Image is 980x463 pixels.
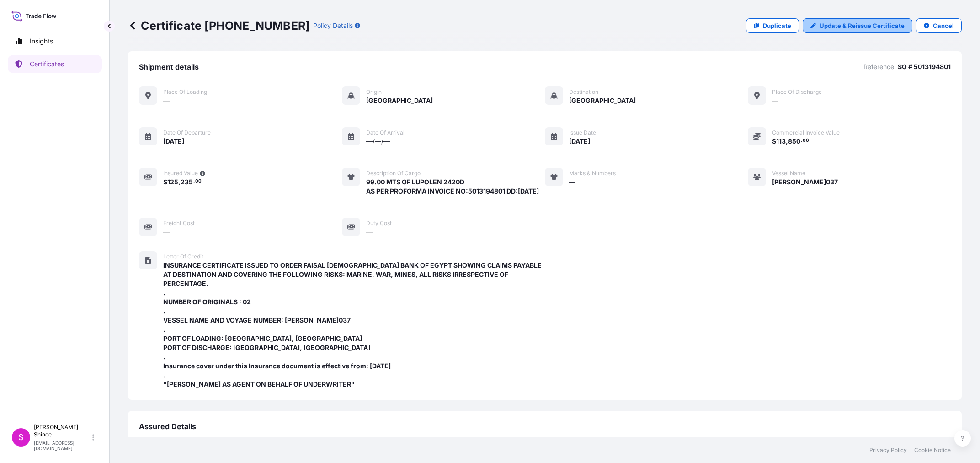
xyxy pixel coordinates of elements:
span: [DATE] [163,137,184,146]
p: Policy Details [313,21,353,30]
span: — [163,227,170,237]
p: Insights [30,37,53,46]
span: Assured Details [139,422,196,431]
a: Certificates [8,55,102,73]
span: Commercial Invoice Value [772,129,840,136]
span: 125 [167,179,178,185]
span: — [772,96,778,105]
span: 113 [776,138,786,145]
span: [GEOGRAPHIC_DATA] [569,96,636,105]
a: Duplicate [746,18,799,33]
span: — [163,96,170,105]
span: Freight Cost [163,220,195,227]
span: . [193,180,195,183]
p: Certificates [30,59,64,69]
button: Cancel [916,18,962,33]
span: — [569,178,575,187]
p: Reference: [863,62,896,71]
span: [PERSON_NAME]037 [772,178,838,187]
a: Insights [8,32,102,50]
span: Destination [569,88,598,96]
span: [DATE] [569,137,590,146]
span: Place of Loading [163,88,207,96]
p: [EMAIL_ADDRESS][DOMAIN_NAME] [34,440,91,451]
span: [GEOGRAPHIC_DATA] [366,96,433,105]
span: Date of departure [163,129,211,136]
span: Place of discharge [772,88,822,96]
span: Vessel Name [772,170,805,177]
span: $ [163,179,167,185]
span: , [786,138,788,145]
span: Marks & Numbers [569,170,616,177]
span: — [366,227,373,237]
span: 00 [195,180,202,183]
span: Issue Date [569,129,596,136]
a: Update & Reissue Certificate [803,18,912,33]
span: INSURANCE CERTIFICATE ISSUED TO ORDER FAISAL [DEMOGRAPHIC_DATA] BANK OF EGYPT SHOWING CLAIMS PAYA... [163,261,545,389]
span: Duty Cost [366,220,392,227]
p: Cancel [933,21,954,30]
span: Letter of Credit [163,253,203,260]
p: Duplicate [763,21,791,30]
span: Insured Value [163,170,198,177]
span: 235 [181,179,193,185]
span: Description of cargo [366,170,421,177]
span: 00 [803,139,809,142]
span: $ [772,138,776,145]
span: 99.00 MTS OF LUPOLEN 2420D AS PER PROFORMA INVOICE NO:5013194801 DD:[DATE] [366,178,539,196]
span: S [18,433,24,442]
p: Certificate [PHONE_NUMBER] [128,18,309,33]
span: —/—/— [366,137,390,146]
a: Privacy Policy [869,447,907,454]
p: Update & Reissue Certificate [820,21,905,30]
p: SO # 5013194801 [898,62,951,71]
span: , [178,179,181,185]
span: Date of arrival [366,129,405,136]
p: [PERSON_NAME] Shinde [34,424,91,438]
span: 850 [788,138,800,145]
a: Cookie Notice [914,447,951,454]
span: Shipment details [139,62,199,71]
span: Origin [366,88,382,96]
span: . [801,139,802,142]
